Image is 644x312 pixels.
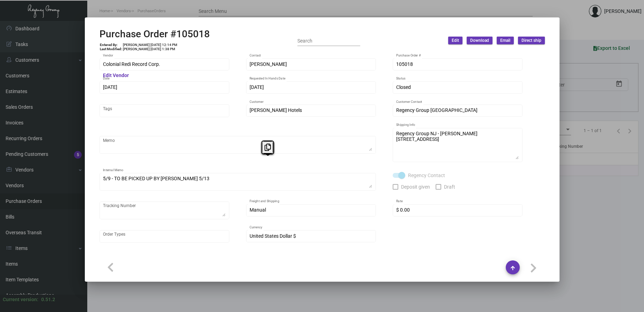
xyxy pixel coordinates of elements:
[401,183,430,191] span: Deposit given
[99,47,123,51] td: Last Modified:
[99,43,123,47] td: Entered By:
[103,73,129,78] mat-hint: Edit Vendor
[3,296,38,303] div: Current version:
[497,37,514,44] button: Email
[396,84,411,90] span: Closed
[41,296,55,303] div: 0.51.2
[448,37,462,44] button: Edit
[467,37,493,44] button: Download
[123,47,178,51] td: [PERSON_NAME] [DATE] 1:38 PM
[265,144,271,151] i: Copy
[470,38,489,44] span: Download
[500,38,510,44] span: Email
[518,37,545,44] button: Direct ship
[452,38,459,44] span: Edit
[521,38,541,44] span: Direct ship
[408,171,445,180] span: Regency Contact
[444,183,455,191] span: Draft
[250,207,266,213] span: Manual
[99,28,210,40] h2: Purchase Order #105018
[123,43,178,47] td: [PERSON_NAME] [DATE] 12:14 PM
